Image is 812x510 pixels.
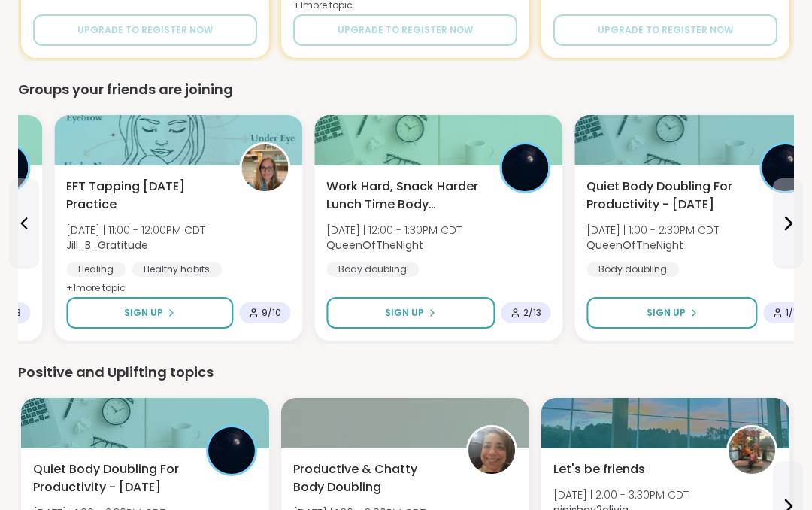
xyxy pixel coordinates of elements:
span: [DATE] | 12:00 - 1:30PM CDT [326,223,462,238]
button: Upgrade to register now [33,14,257,46]
b: QueenOfTheNight [586,238,683,253]
span: Upgrade to register now [338,23,473,37]
span: Upgrade to register now [77,23,213,37]
span: [DATE] | 1:00 - 2:30PM CDT [586,223,719,238]
span: Sign Up [385,306,424,320]
button: Upgrade to register now [293,14,517,46]
span: Productive & Chatty Body Doubling [293,460,450,496]
img: Jill_B_Gratitude [241,144,288,191]
span: Let's be friends [553,460,645,478]
div: Healing [66,262,126,277]
img: pipishay2olivia [729,427,775,474]
span: Sign Up [124,306,163,320]
div: Body doubling [586,262,679,277]
img: QueenOfTheNight [762,144,808,191]
span: Upgrade to register now [598,23,733,37]
div: Healthy habits [132,262,222,277]
span: 2 / 13 [523,307,541,319]
span: 9 / 10 [262,307,281,319]
b: QueenOfTheNight [326,238,423,253]
button: Sign Up [66,297,233,329]
b: Jill_B_Gratitude [66,238,148,253]
span: EFT Tapping [DATE] Practice [66,178,223,214]
span: Sign Up [647,306,686,320]
button: Sign Up [326,297,495,329]
img: QueenOfTheNight [501,144,548,191]
span: Quiet Body Doubling For Productivity - [DATE] [33,460,189,496]
div: Positive and Uplifting topics [18,362,794,383]
span: 1 / 13 [5,307,21,319]
span: [DATE] | 11:00 - 12:00PM CDT [66,223,205,238]
div: Groups your friends are joining [18,79,794,100]
span: 1 / 13 [786,307,801,319]
img: QueenOfTheNight [208,427,255,474]
span: Quiet Body Doubling For Productivity - [DATE] [586,178,743,214]
div: Body doubling [326,262,419,277]
span: Work Hard, Snack Harder Lunch Time Body Doubling [326,178,483,214]
button: Sign Up [586,297,757,329]
span: [DATE] | 2:00 - 3:30PM CDT [553,487,689,502]
button: Upgrade to register now [553,14,777,46]
img: Monica2025 [468,427,515,474]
